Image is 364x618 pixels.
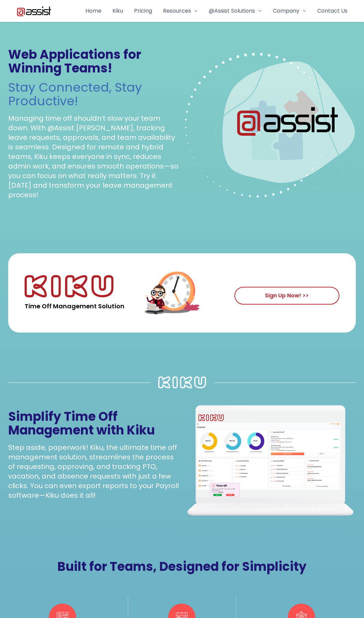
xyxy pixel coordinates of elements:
a: Kiku [112,7,123,15]
h3: Built for Teams, Designed for Simplicity [8,560,356,574]
img: Kiku Logo [25,275,113,297]
span: Resources [163,7,191,15]
a: Pricing [134,7,152,15]
img: Section illustration [185,405,356,516]
img: Hero illustration [185,38,356,210]
a: Home [85,7,102,15]
span: >> [302,292,309,299]
p: Step aside, paperwork! Kiku, the ultimate time off management solution, streamlines the process o... [8,443,179,500]
img: Kiku Clock [132,259,234,327]
p: Managing time off shouldn’t slow your team down. With @Assist [PERSON_NAME], tracking leave reque... [8,113,179,200]
img: Atassist Logo [16,5,52,16]
span: Company [273,7,299,15]
span: @Assist Solutions [209,7,255,15]
a: Sign Up Now!>> [234,287,339,305]
img: Section separator [158,376,206,389]
a: Contact Us [317,7,348,15]
h3: Simplify Time Off Management with Kiku [8,410,179,437]
span: Time Off Management Solution [25,301,124,311]
h1: Web Applications for Winning Teams! [8,48,179,75]
h2: Stay Connected, Stay Productive! [8,81,179,108]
